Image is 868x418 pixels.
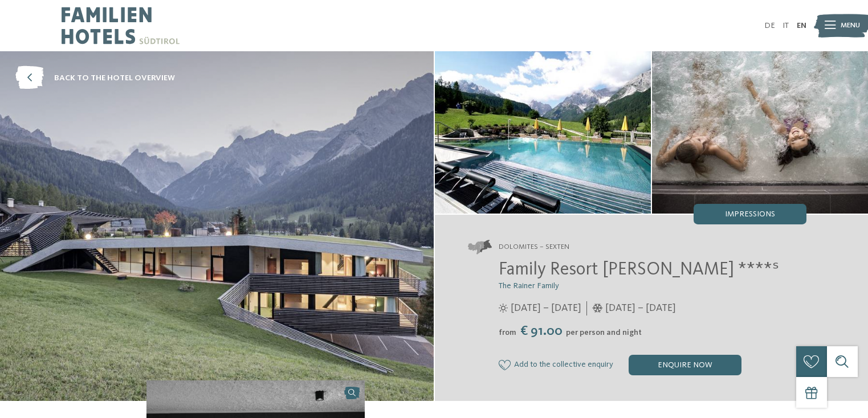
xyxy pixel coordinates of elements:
span: [DATE] – [DATE] [511,301,581,315]
div: enquire now [629,355,741,375]
i: Opening times in summer [499,304,508,313]
a: EN [797,22,806,30]
span: The Rainer Family [499,282,559,290]
span: Add to the collective enquiry [514,360,613,370]
span: Menu [841,21,860,31]
span: Family Resort [PERSON_NAME] ****ˢ [499,261,779,279]
span: [DATE] – [DATE] [605,301,676,315]
i: Opening times in winter [592,304,603,313]
a: IT [783,22,789,30]
span: Impressions [725,210,775,218]
span: € 91.00 [517,325,565,338]
span: per person and night [566,329,642,337]
img: Our family hotel in Sexten, your holiday home in the Dolomiten [652,51,868,213]
a: DE [764,22,775,30]
span: Dolomites – Sexten [499,242,569,252]
a: back to the hotel overview [15,67,175,90]
img: Our family hotel in Sexten, your holiday home in the Dolomiten [435,51,651,213]
span: from [499,329,516,337]
span: back to the hotel overview [54,72,175,84]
